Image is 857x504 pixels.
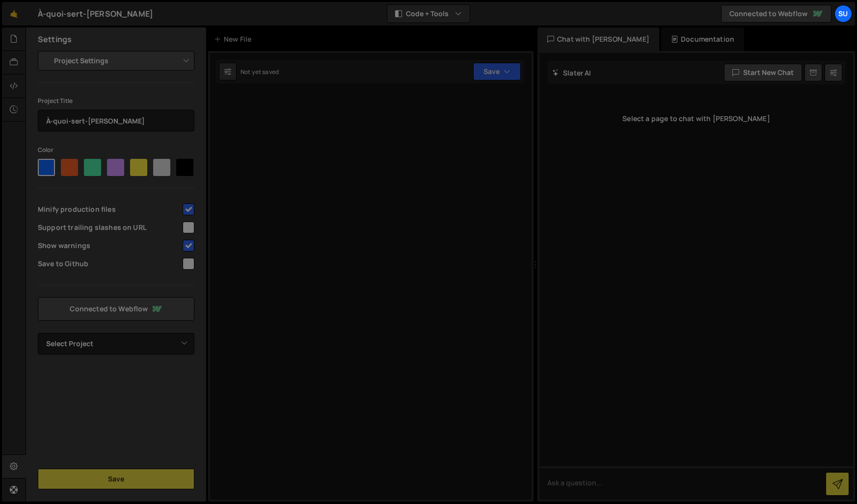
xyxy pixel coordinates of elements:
span: Show warnings [38,241,181,251]
a: Su [834,5,852,23]
a: Connected to Webflow [38,297,194,321]
a: Connected to Webflow [721,5,831,23]
label: Color [38,145,54,155]
button: Save [473,63,521,80]
span: Support trailing slashes on URL [38,223,181,232]
h2: Slater AI [552,68,591,77]
button: Save [38,469,194,489]
div: Chat with [PERSON_NAME] [537,27,659,51]
div: Documentation [661,27,744,51]
button: Start new chat [724,64,802,81]
a: 🤙 [2,2,26,25]
div: Not yet saved [241,68,279,76]
h2: Settings [38,34,72,45]
span: Minify production files [38,204,181,214]
button: Code + Tools [387,5,470,23]
label: Project Title [38,96,73,106]
span: Save to Github [38,259,181,269]
div: New File [214,34,255,44]
div: À-quoi-sert-[PERSON_NAME] [38,8,153,20]
input: Project name [38,110,194,131]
